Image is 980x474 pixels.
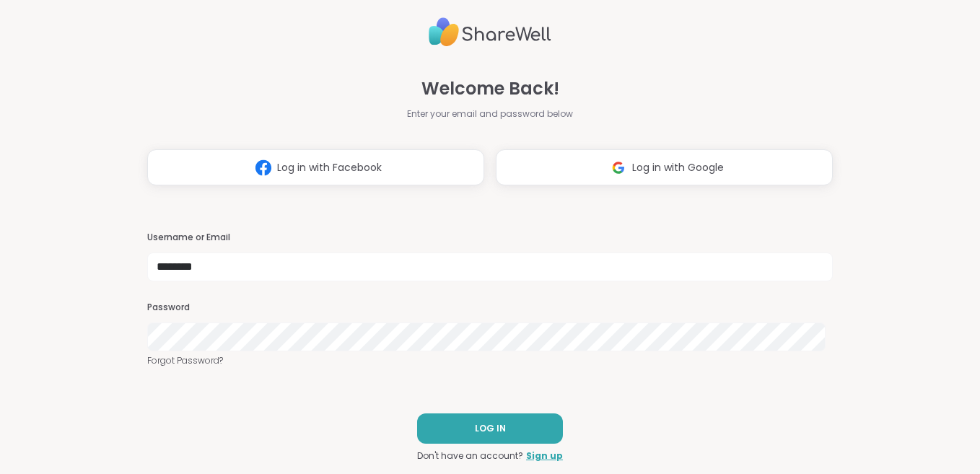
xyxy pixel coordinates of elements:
span: Log in with Facebook [277,160,382,175]
h3: Username or Email [147,232,834,244]
a: Sign up [526,449,563,462]
h3: Password [147,302,834,314]
span: LOG IN [475,422,506,435]
span: Welcome Back! [421,76,559,102]
button: LOG IN [417,413,563,444]
span: Log in with Google [632,160,724,175]
img: ShareWell Logo [429,12,551,53]
a: Forgot Password? [147,354,834,367]
img: ShareWell Logomark [250,154,277,181]
span: Enter your email and password below [407,107,573,120]
img: ShareWell Logomark [605,154,632,181]
button: Log in with Google [496,149,833,185]
button: Log in with Facebook [147,149,484,185]
span: Don't have an account? [417,449,523,462]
